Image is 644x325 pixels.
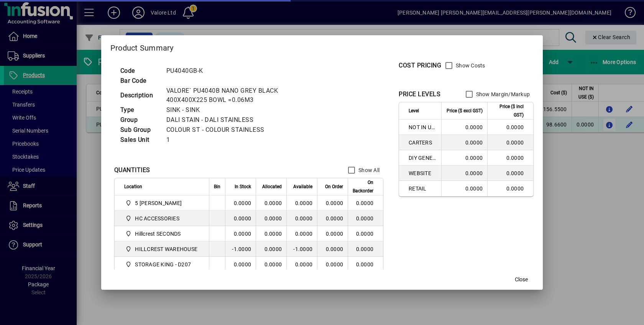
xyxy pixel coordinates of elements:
[124,229,200,238] span: Hillcrest SECONDS
[399,90,440,99] div: PRICE LEVELS
[348,257,383,272] td: 0.0000
[124,182,142,191] span: Location
[399,61,441,70] div: COST PRICING
[409,154,437,162] span: DIY GENERAL
[117,135,163,145] td: Sales Unit
[225,257,256,272] td: 0.0000
[286,226,317,241] td: 0.0000
[256,241,286,257] td: 0.0000
[225,195,256,211] td: 0.0000
[124,245,200,254] span: HILLCREST WAREHOUSE
[117,125,163,135] td: Sub Group
[163,135,302,145] td: 1
[326,215,343,222] span: 0.0000
[353,178,373,195] span: On Backorder
[256,257,286,272] td: 0.0000
[409,139,437,146] span: CARTERS
[135,215,179,222] span: HC ACCESSORIES
[117,76,163,86] td: Bar Code
[487,135,533,150] td: 0.0000
[135,261,191,268] span: STORAGE KING - D207
[325,182,343,191] span: On Order
[286,211,317,226] td: 0.0000
[286,257,317,272] td: 0.0000
[256,195,286,211] td: 0.0000
[235,182,251,191] span: In Stock
[441,135,487,150] td: 0.0000
[262,182,282,191] span: Allocated
[124,214,200,223] span: HC ACCESSORIES
[454,62,485,69] label: Show Costs
[225,211,256,226] td: 0.0000
[163,115,302,125] td: DALI STAIN - DALI STAINLESS
[348,211,383,226] td: 0.0000
[286,195,317,211] td: 0.0000
[348,226,383,241] td: 0.0000
[326,200,343,206] span: 0.0000
[409,107,419,115] span: Level
[441,181,487,196] td: 0.0000
[487,150,533,166] td: 0.0000
[357,166,379,174] label: Show All
[409,169,437,177] span: WEBSITE
[256,226,286,241] td: 0.0000
[409,123,437,131] span: NOT IN USE
[441,150,487,166] td: 0.0000
[515,276,528,284] span: Close
[117,105,163,115] td: Type
[256,211,286,226] td: 0.0000
[286,241,317,257] td: -1.0000
[225,226,256,241] td: 0.0000
[441,166,487,181] td: 0.0000
[348,195,383,211] td: 0.0000
[475,90,530,98] label: Show Margin/Markup
[124,260,200,269] span: STORAGE KING - D207
[117,115,163,125] td: Group
[509,273,534,287] button: Close
[487,181,533,196] td: 0.0000
[163,125,302,135] td: COLOUR ST - COLOUR STAINLESS
[348,241,383,257] td: 0.0000
[163,66,302,76] td: PU4040GB-K
[487,166,533,181] td: 0.0000
[293,182,312,191] span: Available
[214,182,220,191] span: Bin
[326,261,343,268] span: 0.0000
[135,199,182,207] span: 5 [PERSON_NAME]
[135,245,197,253] span: HILLCREST WAREHOUSE
[117,66,163,76] td: Code
[135,230,181,238] span: Hillcrest SECONDS
[409,185,437,192] span: RETAIL
[117,86,163,105] td: Description
[101,35,543,57] h2: Product Summary
[114,166,150,175] div: QUANTITIES
[225,241,256,257] td: -1.0000
[441,120,487,135] td: 0.0000
[163,105,302,115] td: SINK - SINK
[326,231,343,237] span: 0.0000
[163,86,302,105] td: VALORE` PU4040B NANO GREY BLACK 400X400X225 BOWL =0.06M3
[487,120,533,135] td: 0.0000
[492,102,524,119] span: Price ($ incl GST)
[326,246,343,252] span: 0.0000
[447,107,483,115] span: Price ($ excl GST)
[124,199,200,208] span: 5 Colombo Hamilton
